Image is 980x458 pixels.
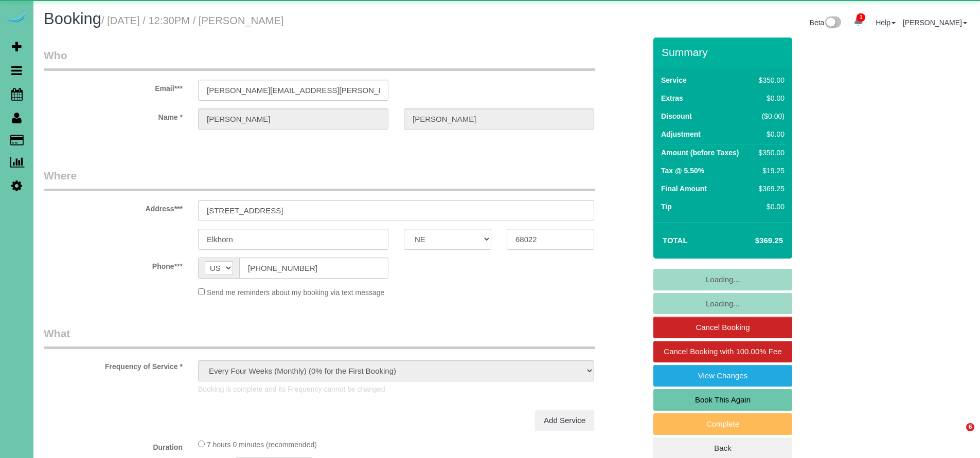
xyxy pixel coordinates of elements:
[44,10,101,28] span: Booking
[755,201,785,212] div: $0.00
[755,166,785,176] div: $19.25
[661,93,683,103] label: Extras
[661,166,704,176] label: Tax @ 5.50%
[755,129,785,139] div: $0.00
[661,148,739,158] label: Amount (before Taxes)
[664,347,781,356] span: Cancel Booking with 100.00% Fee
[44,326,595,349] legend: What
[755,93,785,103] div: $0.00
[857,13,865,22] span: 1
[101,15,283,26] small: / [DATE] / 12:30PM / [PERSON_NAME]
[661,111,692,121] label: Discount
[824,16,841,30] img: New interface
[36,108,190,122] label: Name *
[6,10,27,25] img: Automaid Logo
[36,358,190,372] label: Frequency of Service *
[653,341,792,362] a: Cancel Booking with 100.00% Fee
[207,441,317,449] span: 7 hours 0 minutes (recommended)
[535,410,594,431] a: Add Service
[207,288,385,297] span: Send me reminders about my booking via text message
[44,168,595,191] legend: Where
[662,46,787,58] h3: Summary
[661,129,701,139] label: Adjustment
[653,317,792,338] a: Cancel Booking
[36,438,190,452] label: Duration
[755,111,785,121] div: ($0.00)
[755,75,785,85] div: $350.00
[724,236,783,245] h4: $369.25
[661,75,687,85] label: Service
[755,148,785,158] div: $350.00
[810,19,842,27] a: Beta
[653,389,792,411] a: Book This Again
[44,48,595,71] legend: Who
[661,201,672,212] label: Tip
[661,184,707,194] label: Final Amount
[966,423,974,431] span: 6
[903,19,967,27] a: [PERSON_NAME]
[653,365,792,387] a: View Changes
[755,184,785,194] div: $369.25
[663,236,688,245] strong: Total
[945,423,970,448] iframe: Intercom live chat
[198,384,594,394] p: Booking is complete and its Frequency cannot be changed
[848,10,868,33] a: 1
[876,19,896,27] a: Help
